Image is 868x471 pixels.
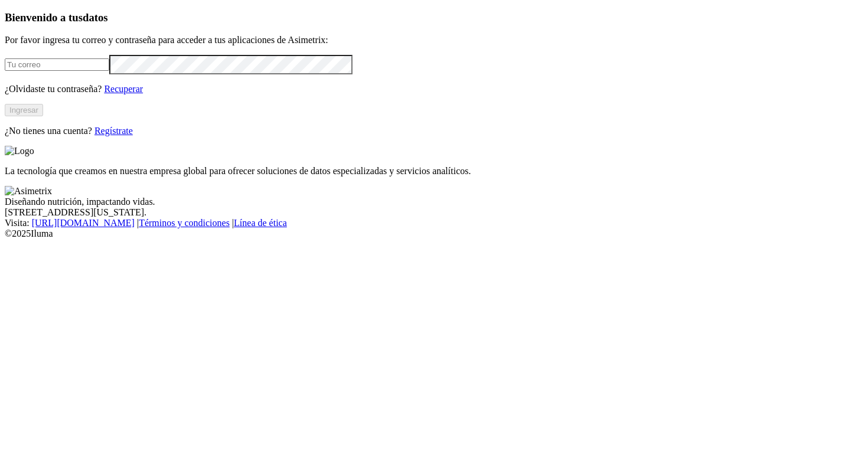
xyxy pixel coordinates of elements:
a: Línea de ética [234,218,287,228]
button: Ingresar [5,104,43,116]
h3: Bienvenido a tus [5,11,863,24]
span: datos [83,11,108,24]
a: [URL][DOMAIN_NAME] [32,218,135,228]
div: Diseñando nutrición, impactando vidas. [5,197,863,207]
a: Términos y condiciones [139,218,230,228]
div: Visita : | | [5,218,863,228]
p: La tecnología que creamos en nuestra empresa global para ofrecer soluciones de datos especializad... [5,166,863,176]
a: Recuperar [104,84,143,94]
p: Por favor ingresa tu correo y contraseña para acceder a tus aplicaciones de Asimetrix: [5,35,863,45]
input: Tu correo [5,58,109,71]
div: © 2025 Iluma [5,228,863,239]
img: Asimetrix [5,186,52,197]
p: ¿Olvidaste tu contraseña? [5,84,863,94]
div: [STREET_ADDRESS][US_STATE]. [5,207,863,218]
img: Logo [5,146,34,156]
p: ¿No tienes una cuenta? [5,126,863,136]
a: Regístrate [94,126,133,136]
